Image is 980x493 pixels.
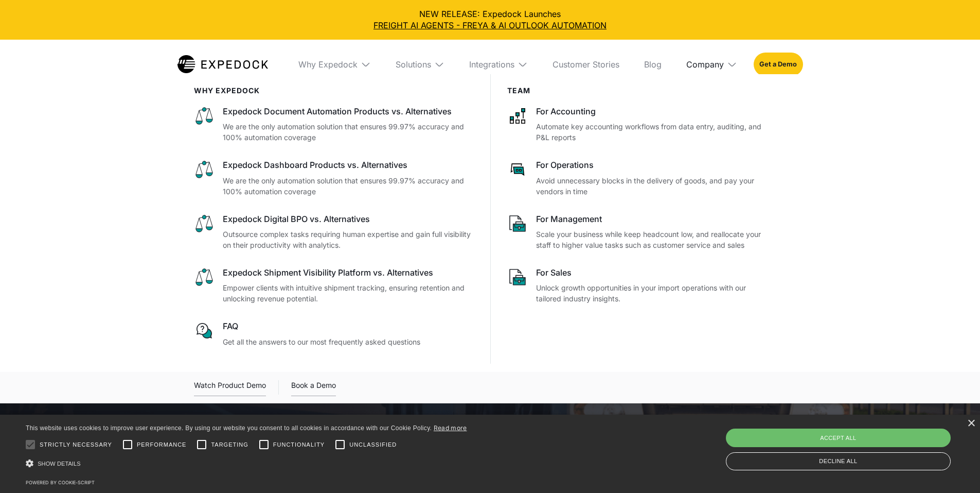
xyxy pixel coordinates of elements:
a: For AccountingAutomate key accounting workflows from data entry, auditing, and P&L reports [507,106,770,143]
div: Expedock Shipment Visibility Platform vs. Alternatives [223,267,474,278]
a: Get a Demo [754,53,803,76]
div: Expedock Document Automation Products vs. Alternatives [223,106,474,117]
a: FREIGHT AI AGENTS - FREYA & AI OUTLOOK AUTOMATION [8,20,972,31]
div: For Accounting [536,106,770,117]
div: Why Expedock [290,40,379,89]
p: Avoid unnecessary blocks in the delivery of goods, and pay your vendors in time [536,175,770,197]
a: Read more [434,424,467,432]
p: Get all the answers to our most frequently asked questions [223,336,474,347]
a: Powered by cookie-script [26,480,95,485]
div: Accept all [726,429,951,447]
a: Expedock Shipment Visibility Platform vs. AlternativesEmpower clients with intuitive shipment tra... [194,267,474,304]
a: open lightbox [194,379,266,396]
div: FAQ [223,320,474,332]
div: Company [678,40,745,89]
div: Watch Product Demo [194,379,266,396]
span: Strictly necessary [40,440,112,449]
span: Show details [38,461,81,467]
p: Empower clients with intuitive shipment tracking, ensuring retention and unlocking revenue potent... [223,282,474,304]
span: This website uses cookies to improve user experience. By using our website you consent to all coo... [26,424,432,432]
a: Blog [636,40,670,89]
div: Why Expedock [298,59,358,70]
span: Functionality [273,440,325,449]
span: Unclassified [349,440,397,449]
span: Performance [137,440,187,449]
div: For Management [536,213,770,225]
a: Expedock Dashboard Products vs. AlternativesWe are the only automation solution that ensures 99.9... [194,159,474,196]
p: Outsource complex tasks requiring human expertise and gain full visibility on their productivity ... [223,229,474,250]
div: Show details [26,456,467,471]
p: Unlock growth opportunities in your import operations with our tailored industry insights. [536,282,770,304]
div: Integrations [469,59,514,70]
a: Expedock Digital BPO vs. AlternativesOutsource complex tasks requiring human expertise and gain f... [194,213,474,250]
p: Scale your business while keep headcount low, and reallocate your staff to higher value tasks suc... [536,229,770,250]
span: Targeting [211,440,248,449]
div: Solutions [396,59,431,70]
a: For SalesUnlock growth opportunities in your import operations with our tailored industry insights. [507,267,770,304]
p: Automate key accounting workflows from data entry, auditing, and P&L reports [536,121,770,143]
div: NEW RELEASE: Expedock Launches [8,8,972,31]
div: WHy Expedock [194,87,474,95]
div: Decline all [726,452,951,470]
a: Expedock Document Automation Products vs. AlternativesWe are the only automation solution that en... [194,106,474,143]
iframe: Chat Widget [929,444,980,493]
div: Company [686,59,724,70]
a: FAQGet all the answers to our most frequently asked questions [194,320,474,347]
div: For Operations [536,159,770,171]
div: Expedock Dashboard Products vs. Alternatives [223,159,474,171]
div: Expedock Digital BPO vs. Alternatives [223,213,474,225]
a: For OperationsAvoid unnecessary blocks in the delivery of goods, and pay your vendors in time [507,159,770,196]
div: Team [507,87,770,95]
a: For ManagementScale your business while keep headcount low, and reallocate your staff to higher v... [507,213,770,250]
p: We are the only automation solution that ensures 99.97% accuracy and 100% automation coverage [223,121,474,143]
div: For Sales [536,267,770,278]
p: We are the only automation solution that ensures 99.97% accuracy and 100% automation coverage [223,175,474,197]
a: Book a Demo [291,379,336,396]
a: Customer Stories [544,40,628,89]
div: Close [967,420,975,428]
div: Integrations [461,40,536,89]
div: Solutions [387,40,453,89]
